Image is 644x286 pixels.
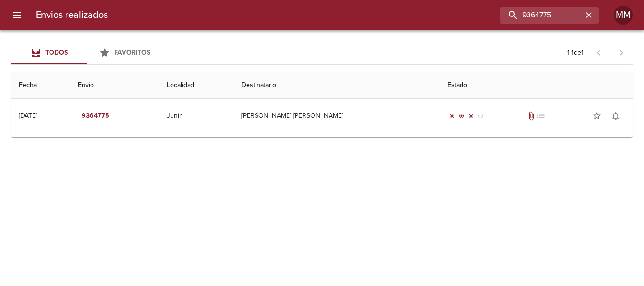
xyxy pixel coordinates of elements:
span: notifications_none [611,111,620,121]
th: Fecha [11,72,70,99]
th: Destinatario [234,72,439,99]
span: star_border [592,111,602,121]
button: menu [6,4,28,26]
span: Pagina siguiente [610,41,633,64]
button: 9364775 [78,107,113,125]
span: radio_button_unchecked [478,113,483,119]
button: Activar notificaciones [606,106,625,125]
span: Todos [45,49,68,57]
th: Localidad [159,72,234,99]
div: En viaje [447,111,485,121]
div: [DATE] [19,112,37,120]
th: Estado [440,72,633,99]
h6: Envios realizados [36,8,108,23]
th: Envio [70,72,159,99]
input: buscar [500,7,583,24]
td: Junin [159,99,234,133]
div: Tabs Envios [11,41,162,64]
span: Tiene documentos adjuntos [527,111,536,121]
p: 1 - 1 de 1 [567,48,584,57]
div: MM [614,6,633,25]
span: radio_button_checked [459,113,464,119]
td: [PERSON_NAME] [PERSON_NAME] [234,99,439,133]
em: 9364775 [82,110,109,122]
div: Abrir información de usuario [614,6,633,25]
button: Agregar a favoritos [587,106,606,125]
table: Tabla de envíos del cliente [11,72,633,137]
span: No tiene pedido asociado [536,111,545,121]
span: Favoritos [114,49,150,57]
span: radio_button_checked [449,113,455,119]
span: radio_button_checked [468,113,474,119]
